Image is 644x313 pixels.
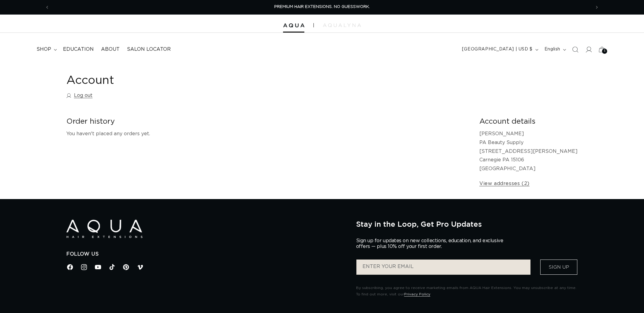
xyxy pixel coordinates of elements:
[274,5,370,9] span: PREMIUM HAIR EXTENSIONS. NO GUESSWORK.
[404,292,430,296] a: Privacy Policy
[356,238,508,249] p: Sign up for updates on new collections, education, and exclusive offers — plus 10% off your first...
[323,23,361,27] img: aqualyna.com
[356,260,530,275] input: ENTER YOUR EMAIL
[479,129,578,173] p: [PERSON_NAME] PA Beauty Supply [STREET_ADDRESS][PERSON_NAME] Carnegie PA 15106 [GEOGRAPHIC_DATA]
[604,49,606,54] span: 5
[283,23,304,28] img: Aqua Hair Extensions
[458,44,541,55] button: [GEOGRAPHIC_DATA] | USD $
[63,46,94,53] span: Education
[66,73,578,88] h1: Account
[66,251,347,257] h2: Follow Us
[479,117,578,126] h2: Account details
[97,43,123,56] a: About
[59,43,97,56] a: Education
[123,43,174,56] a: Salon Locator
[66,220,142,238] img: Aqua Hair Extensions
[569,43,582,56] summary: Search
[33,43,59,56] summary: shop
[66,117,470,126] h2: Order history
[356,220,578,228] h2: Stay in the Loop, Get Pro Updates
[541,44,569,55] button: English
[127,46,171,53] span: Salon Locator
[544,46,560,53] span: English
[66,91,93,100] a: Log out
[479,179,530,188] a: View addresses (2)
[37,46,51,53] span: shop
[101,46,120,53] span: About
[462,46,533,53] span: [GEOGRAPHIC_DATA] | USD $
[40,2,54,13] button: Previous announcement
[540,260,577,275] button: Sign Up
[356,285,578,298] p: By subscribing, you agree to receive marketing emails from AQUA Hair Extensions. You may unsubscr...
[590,2,604,13] button: Next announcement
[66,129,470,138] p: You haven't placed any orders yet.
